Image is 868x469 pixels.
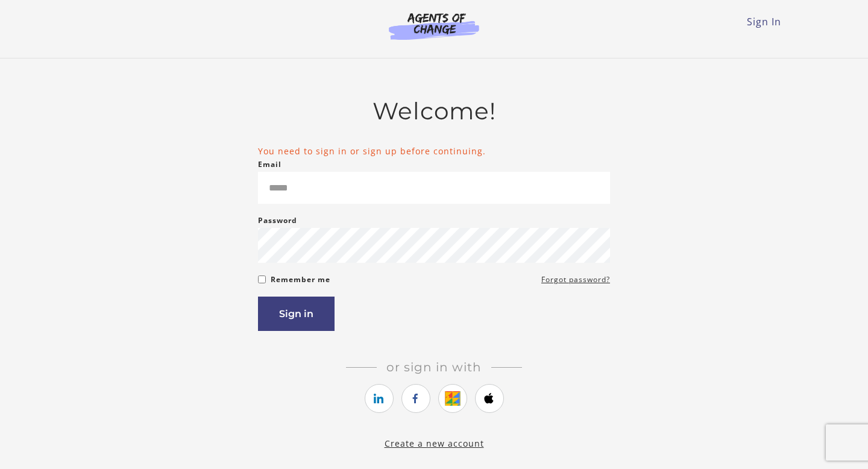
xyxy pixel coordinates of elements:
[747,15,781,28] a: Sign In
[258,157,281,172] label: Email
[271,272,330,287] label: Remember me
[376,12,492,40] img: Agents of Change Logo
[365,384,394,413] a: https://courses.thinkific.com/users/auth/linkedin?ss%5Breferral%5D=&ss%5Buser_return_to%5D=%2Fenr...
[377,360,491,374] span: Or sign in with
[385,438,484,449] a: Create a new account
[258,97,610,125] h2: Welcome!
[401,384,430,413] a: https://courses.thinkific.com/users/auth/facebook?ss%5Breferral%5D=&ss%5Buser_return_to%5D=%2Fenr...
[258,213,297,228] label: Password
[438,384,467,413] a: https://courses.thinkific.com/users/auth/google?ss%5Breferral%5D=&ss%5Buser_return_to%5D=%2Fenrol...
[258,145,610,157] li: You need to sign in or sign up before continuing.
[541,272,610,287] a: Forgot password?
[258,297,335,331] button: Sign in
[475,384,504,413] a: https://courses.thinkific.com/users/auth/apple?ss%5Breferral%5D=&ss%5Buser_return_to%5D=%2Fenroll...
